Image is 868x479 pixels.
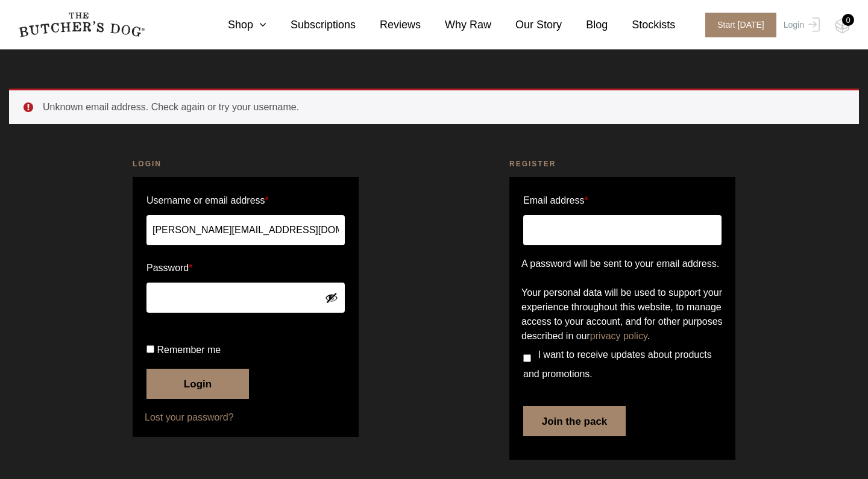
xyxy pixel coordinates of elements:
button: Show password [325,291,338,304]
button: Login [146,369,249,399]
a: privacy policy [590,331,647,341]
li: Unknown email address. Check again or try your username. [43,100,840,114]
img: TBD_Cart-Empty.png [835,18,850,34]
span: Start [DATE] [705,13,776,37]
a: Start [DATE] [693,13,781,37]
a: Login [781,13,820,37]
h2: Login [133,158,359,170]
div: 0 [842,14,854,26]
label: Username or email address [146,191,345,210]
p: A password will be sent to your email address. [521,257,723,271]
h2: Register [509,158,735,170]
input: Remember me [146,345,154,353]
span: Remember me [157,345,221,355]
button: Join the pack [523,406,626,436]
span: I want to receive updates about products and promotions. [523,349,712,379]
a: Reviews [356,17,421,33]
p: Your personal data will be used to support your experience throughout this website, to manage acc... [521,286,723,343]
a: Why Raw [421,17,491,33]
a: Subscriptions [266,17,356,33]
input: I want to receive updates about products and promotions. [523,354,531,362]
label: Password [146,258,345,278]
a: Our Story [491,17,562,33]
label: Email address [523,191,588,210]
a: Stockists [608,17,675,33]
a: Blog [562,17,608,33]
a: Shop [204,17,266,33]
a: Lost your password? [145,410,347,425]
